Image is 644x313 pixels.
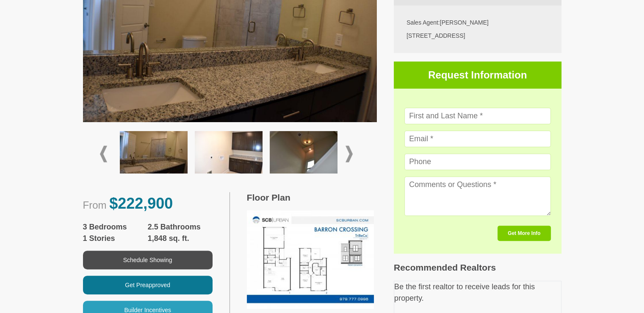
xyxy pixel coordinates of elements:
[406,18,549,27] p: [PERSON_NAME]
[83,199,107,211] span: From
[406,31,549,40] div: [STREET_ADDRESS]
[148,221,213,233] span: 2.5 Bathrooms
[247,192,377,203] h3: Floor Plan
[406,19,440,26] span: Sales Agent:
[404,154,551,170] input: Phone
[83,276,213,294] button: Get Preapproved
[109,195,173,212] span: $222,900
[83,221,148,233] span: 3 Bedrooms
[394,262,561,273] h3: Recommended Realtors
[404,108,551,124] input: First and Last Name *
[83,233,148,244] span: 1 Stories
[83,251,213,269] button: Schedule Showing
[404,131,551,147] input: Email *
[498,226,550,241] button: Get More Info
[148,233,213,244] span: 1,848 sq. ft.
[394,61,561,89] h3: Request Information
[394,281,561,304] p: Be the first realtor to receive leads for this property.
